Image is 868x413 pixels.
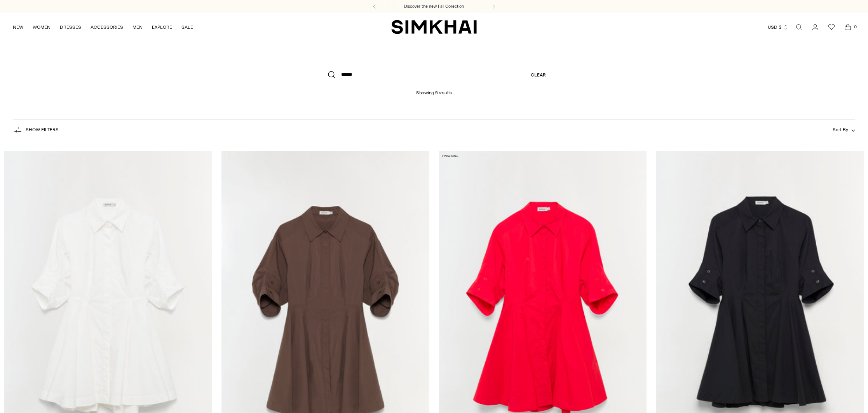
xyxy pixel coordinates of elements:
[791,19,807,35] a: Open search modal
[152,19,172,36] a: EXPLORE
[132,19,143,36] a: MEN
[807,19,823,35] a: Go to the account page
[833,125,855,134] button: Sort By
[416,84,452,95] h1: Showing 5 results
[391,19,477,35] a: SIMKHAI
[824,19,839,35] a: Wishlist
[181,19,193,36] a: SALE
[13,19,23,36] a: NEW
[840,19,856,35] a: Open cart modal
[768,19,788,36] button: USD $
[404,3,464,10] a: Discover the new Fall Collection
[13,123,59,136] button: Show Filters
[852,23,859,30] span: 0
[33,19,51,36] a: WOMEN
[91,19,123,36] a: ACCESSORIES
[322,66,341,84] button: Search
[60,19,81,36] a: DRESSES
[833,127,848,132] span: Sort By
[26,127,59,132] span: Show Filters
[531,66,546,84] a: Clear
